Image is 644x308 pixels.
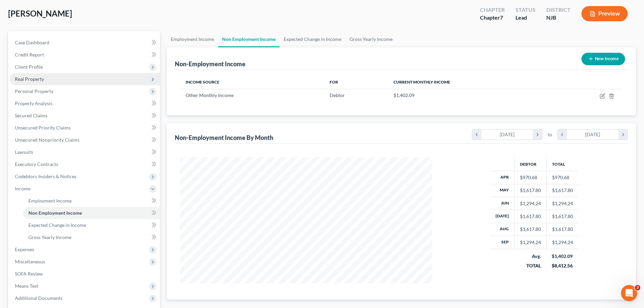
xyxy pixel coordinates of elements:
span: Income [15,186,30,191]
span: Miscellaneous [15,259,45,264]
a: Non Employment Income [23,207,160,219]
span: Lawsuits [15,149,33,155]
a: Non Employment Income [218,31,280,47]
td: $1,617.80 [546,184,578,197]
span: Other Monthly Income [186,92,234,98]
div: TOTAL [520,262,541,269]
span: SOFA Review [15,271,43,277]
a: Unsecured Priority Claims [9,122,160,134]
span: Unsecured Priority Claims [15,125,71,131]
a: Gross Yearly Income [23,231,160,243]
div: [DATE] [481,129,533,140]
th: May [490,184,515,197]
div: Status [516,6,535,14]
th: Sep [490,236,515,249]
span: Executory Contracts [15,161,58,167]
span: to [548,131,552,138]
th: Total [546,157,578,171]
div: District [546,6,571,14]
div: Avg. [520,253,541,260]
span: Client Profile [15,64,43,70]
span: Secured Claims [15,113,47,118]
div: Chapter [480,14,505,22]
button: Preview [581,6,628,21]
span: Property Analysis [15,100,52,106]
div: Non-Employment Income [175,60,245,68]
span: Gross Yearly Income [28,234,71,240]
a: Lawsuits [9,146,160,158]
a: Expected Change in Income [23,219,160,231]
i: chevron_right [533,129,542,140]
a: Secured Claims [9,110,160,122]
th: Jun [490,197,515,210]
a: Unsecured Nonpriority Claims [9,134,160,146]
i: chevron_left [558,129,567,140]
div: Lead [516,14,535,22]
span: Personal Property [15,88,53,94]
button: New Income [581,53,625,65]
td: $1,294.24 [546,197,578,210]
td: $1,617.80 [546,223,578,236]
div: $1,294.24 [520,239,541,246]
div: Non-Employment Income By Month [175,134,273,142]
a: Gross Yearly Income [345,31,397,47]
a: Credit Report [9,49,160,61]
a: SOFA Review [9,268,160,280]
span: Means Test [15,283,38,289]
span: $1,402.09 [393,92,414,98]
span: For [330,79,338,85]
a: Expected Change in Income [280,31,345,47]
span: 3 [635,285,640,290]
th: [DATE] [490,210,515,223]
div: Chapter [480,6,505,14]
span: Unsecured Nonpriority Claims [15,137,79,143]
a: Executory Contracts [9,158,160,170]
div: NJB [546,14,571,22]
span: Credit Report [15,52,44,57]
iframe: Intercom live chat [621,285,637,301]
i: chevron_left [472,129,481,140]
span: Real Property [15,76,44,82]
span: Current Monthly Income [393,79,450,85]
span: Employment Income [28,198,72,204]
i: chevron_right [618,129,627,140]
div: $970.68 [520,174,541,181]
th: Apr [490,171,515,184]
th: Debtor [514,157,546,171]
span: Codebtors Insiders & Notices [15,173,76,179]
td: $1,617.80 [546,210,578,223]
span: [PERSON_NAME] [8,8,72,18]
a: Employment Income [23,195,160,207]
div: [DATE] [567,129,619,140]
a: Case Dashboard [9,37,160,49]
span: Non Employment Income [28,210,82,216]
div: $1,294.24 [520,200,541,207]
div: $1,617.80 [520,187,541,194]
span: Income Source [186,79,219,85]
span: Expenses [15,246,34,252]
a: Employment Income [167,31,218,47]
div: $8,412.56 [552,262,573,269]
span: Expected Change in Income [28,222,86,228]
td: $970.68 [546,171,578,184]
span: Additional Documents [15,295,63,301]
span: Case Dashboard [15,40,49,45]
span: 7 [500,14,503,21]
span: Debtor [330,92,345,98]
div: $1,402.09 [552,253,573,260]
a: Property Analysis [9,97,160,110]
div: $1,617.80 [520,213,541,220]
div: $1,617.80 [520,226,541,233]
th: Aug [490,223,515,236]
td: $1,294.24 [546,236,578,249]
